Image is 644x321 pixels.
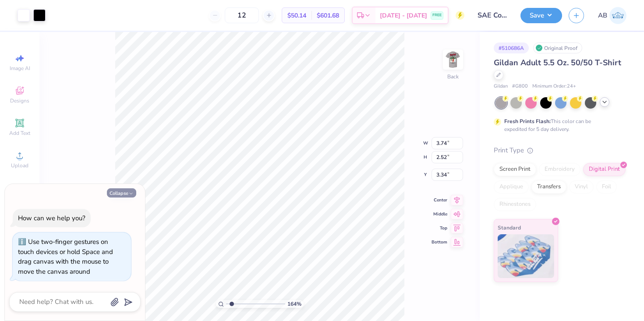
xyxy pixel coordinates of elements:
span: 164 % [287,300,301,308]
div: Foil [596,180,617,194]
span: Top [432,225,447,231]
span: $601.68 [317,11,339,20]
span: Bottom [432,239,447,245]
a: AB [598,7,626,24]
span: Gildan [494,83,508,90]
div: Print Type [494,145,626,155]
div: Use two-finger gestures on touch devices or hold Space and drag canvas with the mouse to move the... [18,237,113,276]
span: Designs [10,97,29,104]
button: Collapse [107,188,136,198]
span: FREE [432,12,442,18]
div: Digital Print [583,163,626,176]
div: Screen Print [494,163,536,176]
div: This color can be expedited for 5 day delivery. [504,117,612,133]
div: # 510686A [494,42,529,53]
strong: Fresh Prints Flash: [504,118,551,125]
input: Untitled Design [471,7,514,24]
div: Back [447,73,459,81]
div: Vinyl [569,180,594,194]
div: Applique [494,180,529,194]
span: [DATE] - [DATE] [380,11,427,20]
span: $50.14 [287,11,306,20]
span: Upload [11,162,28,169]
div: Transfers [531,180,566,194]
img: Standard [498,234,554,278]
span: Minimum Order: 24 + [532,83,576,90]
span: AB [598,11,607,21]
span: # G800 [512,83,528,90]
span: Standard [498,223,521,232]
span: Center [432,197,447,203]
span: Add Text [9,130,30,137]
img: Amelie Bullen [609,7,626,24]
div: Embroidery [539,163,580,176]
button: Save [520,8,562,23]
div: Original Proof [533,42,582,53]
span: Image AI [10,65,30,72]
img: Back [444,51,462,68]
div: How can we help you? [18,214,85,222]
span: Gildan Adult 5.5 Oz. 50/50 T-Shirt [494,57,621,68]
div: Rhinestones [494,198,536,211]
input: – – [225,7,259,23]
span: Middle [432,211,447,217]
